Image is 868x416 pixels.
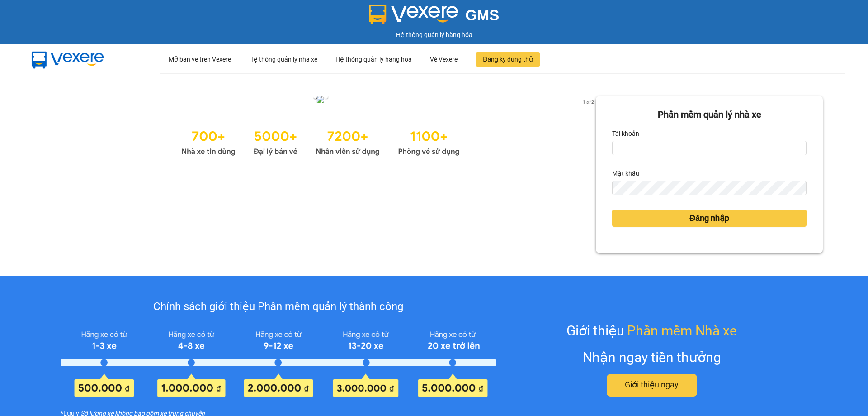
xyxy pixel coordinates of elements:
[607,374,697,397] button: Giới thiệu ngay
[483,54,533,64] span: Đăng ký dùng thử
[612,181,807,195] input: Mật khẩu
[612,141,807,155] input: Tài khoản
[689,212,729,225] span: Đăng nhập
[249,45,317,74] div: Hệ thống quản lý nhà xe
[369,5,458,24] img: logo 2
[566,320,737,341] div: Giới thiệu
[612,126,639,141] label: Tài khoản
[335,45,412,74] div: Hệ thống quản lý hàng hoá
[23,44,113,74] img: mbUUG5Q.png
[61,298,496,316] div: Chính sách giới thiệu Phần mềm quản lý thành công
[583,96,596,106] button: next slide / item
[45,96,58,106] button: previous slide / item
[61,327,496,397] img: policy-intruduce-detail.png
[324,95,328,99] li: slide item 2
[313,95,317,99] li: slide item 1
[2,30,866,40] div: Hệ thống quản lý hàng hóa
[612,108,807,122] div: Phần mềm quản lý nhà xe
[625,378,679,391] span: Giới thiệu ngay
[369,14,500,21] a: GMS
[465,7,499,24] span: GMS
[430,45,458,74] div: Về Vexere
[612,210,807,227] button: Đăng nhập
[169,45,231,74] div: Mở bán vé trên Vexere
[181,124,460,158] img: Statistics.png
[612,166,639,181] label: Mật khẩu
[583,347,721,368] div: Nhận ngay tiền thưởng
[580,96,596,108] p: 1 of 2
[476,52,540,67] button: Đăng ký dùng thử
[627,320,737,341] span: Phần mềm Nhà xe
